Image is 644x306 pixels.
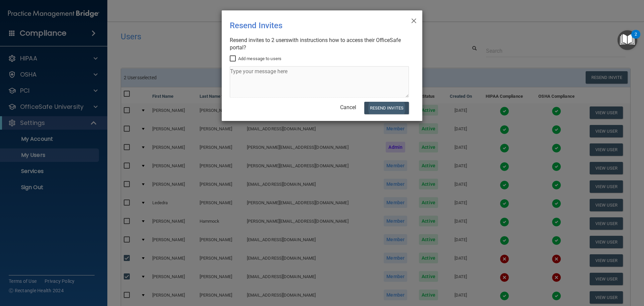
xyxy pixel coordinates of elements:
[618,30,637,50] button: Open Resource Center, 2 new notifications
[528,258,636,285] iframe: Drift Widget Chat Controller
[230,16,387,35] div: Resend Invites
[230,37,409,51] div: Resend invites to 2 user with instructions how to access their OfficeSafe portal?
[411,13,417,27] span: ×
[364,102,409,114] button: Resend Invites
[635,34,637,43] div: 2
[230,56,237,61] input: Add message to users
[340,104,356,111] a: Cancel
[286,37,288,43] span: s
[230,55,281,63] label: Add message to users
